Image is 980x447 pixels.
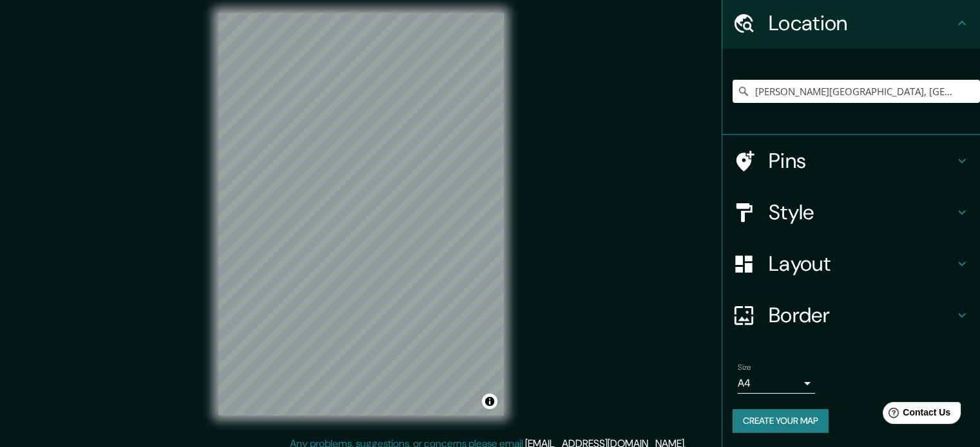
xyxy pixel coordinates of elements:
h4: Location [769,10,954,36]
div: A4 [738,373,815,394]
h4: Border [769,302,954,328]
input: Pick your city or area [733,80,980,103]
button: Toggle attribution [482,394,497,409]
div: Border [722,289,980,341]
h4: Layout [769,251,954,277]
div: Layout [722,238,980,289]
div: Style [722,187,980,238]
button: Create your map [733,409,829,433]
label: Size [738,362,751,373]
canvas: Map [218,13,504,415]
iframe: Help widget launcher [865,397,966,433]
div: Pins [722,135,980,187]
h4: Style [769,199,954,225]
h4: Pins [769,148,954,174]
